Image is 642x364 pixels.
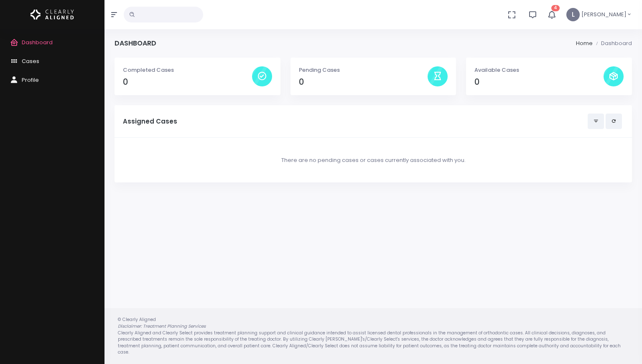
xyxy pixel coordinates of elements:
[551,5,560,11] span: 4
[474,66,604,74] p: Available Cases
[110,316,637,356] div: © Clearly Aligned Clearly Aligned and Clearly Select provides treatment planning support and clin...
[22,57,39,65] span: Cases
[22,38,53,46] span: Dashboard
[593,39,632,48] li: Dashboard
[566,8,580,21] span: L
[123,77,252,87] h4: 0
[576,39,593,48] li: Home
[118,323,206,329] em: Disclaimer: Treatment Planning Services
[474,77,604,87] h4: 0
[123,66,252,74] p: Completed Cases
[299,77,428,87] h4: 0
[299,66,428,74] p: Pending Cases
[22,76,39,84] span: Profile
[123,146,624,174] div: There are no pending cases or cases currently associated with you.
[115,39,156,47] h4: Dashboard
[581,10,627,19] span: [PERSON_NAME]
[123,118,588,125] h5: Assigned Cases
[31,6,74,23] img: Logo Horizontal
